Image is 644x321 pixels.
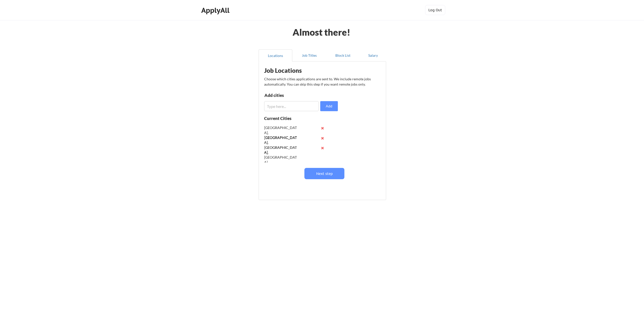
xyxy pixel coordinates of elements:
[264,101,319,111] input: Type here...
[264,125,297,145] div: [GEOGRAPHIC_DATA],[GEOGRAPHIC_DATA]
[360,49,386,61] button: Salary
[304,168,344,179] button: Next step
[264,93,316,97] div: Add cities
[425,5,445,15] button: Log Out
[259,49,292,61] button: Locations
[264,76,380,87] div: Choose which cities applications are sent to. We include remote jobs automatically. You can skip ...
[264,135,297,155] div: [GEOGRAPHIC_DATA],[GEOGRAPHIC_DATA]
[264,68,328,74] div: Job Locations
[326,49,360,61] button: Block List
[201,6,231,15] div: ApplyAll
[292,49,326,61] button: Job Titles
[320,101,338,111] button: Add
[264,116,302,120] div: Current Cities
[264,145,297,165] div: [GEOGRAPHIC_DATA],[GEOGRAPHIC_DATA]
[287,28,357,37] div: Almost there!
